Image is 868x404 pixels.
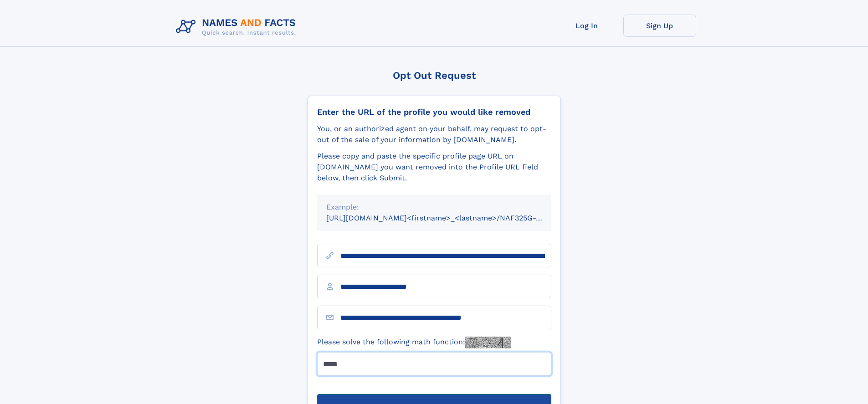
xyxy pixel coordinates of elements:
[317,107,551,117] div: Enter the URL of the profile you would like removed
[550,15,623,37] a: Log In
[326,214,569,222] small: [URL][DOMAIN_NAME]<firstname>_<lastname>/NAF325G-xxxxxxxx
[308,70,561,81] div: Opt Out Request
[623,15,696,37] a: Sign Up
[317,337,511,348] label: Please solve the following math function:
[317,151,551,184] div: Please copy and paste the specific profile page URL on [DOMAIN_NAME] you want removed into the Pr...
[172,15,303,39] img: Logo Names and Facts
[317,123,551,145] div: You, or an authorized agent on your behalf, may request to opt-out of the sale of your informatio...
[326,202,542,213] div: Example:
